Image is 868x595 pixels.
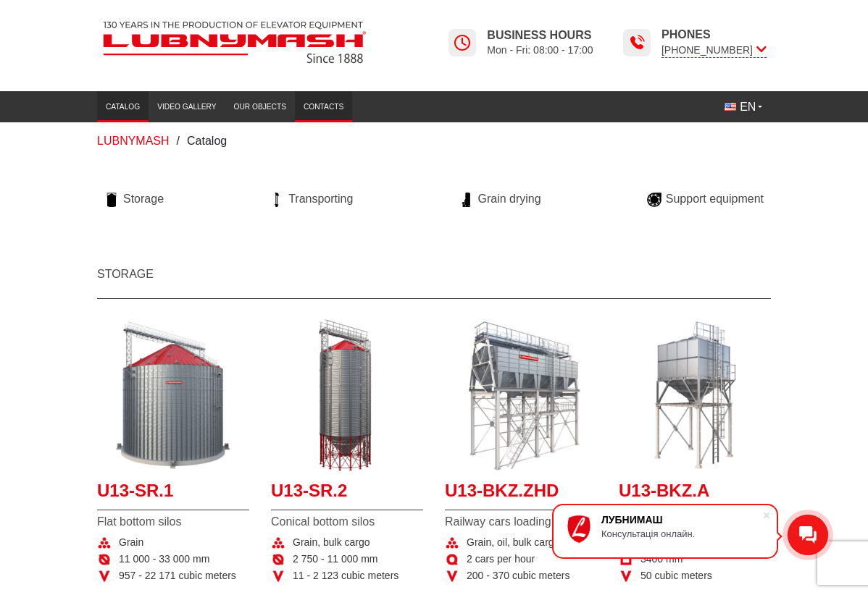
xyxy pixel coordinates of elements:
[97,135,170,147] a: LUBNYMASH
[640,191,771,207] a: Support equipment
[271,478,423,511] a: U13-SR.2
[187,135,227,147] span: Catalog
[487,43,593,57] span: Mon - Fri: 08:00 - 17:00
[445,319,597,471] a: More details U13-BKZ.ZhD
[467,569,569,583] span: 200 - 370 cubic meters
[119,552,209,567] span: 11 000 - 33 000 mm
[619,478,771,511] a: U13-BKZ.A
[601,528,762,539] div: Консультація онлайн.
[97,478,249,511] a: U13-SR.1
[445,514,597,530] span: Railway cars loading bunkers
[478,191,541,207] span: Grain drying
[445,478,597,511] a: U13-BKZ.ZhD
[293,536,370,550] span: Grain, bulk cargo
[619,319,771,471] a: More details U13-BKZ.A
[97,191,171,207] a: Storage
[662,43,767,58] span: [PHONE_NUMBER]
[149,95,225,119] a: Video gallery
[628,34,646,51] img: Lubnymash time icon
[262,191,360,207] a: Transporting
[467,552,535,567] span: 2 cars per hour
[293,552,378,567] span: 2 750 - 11 000 mm
[288,191,353,207] span: Transporting
[295,95,352,119] a: Contacts
[716,95,771,119] button: EN
[601,514,762,526] div: ЛУБНИМАШ
[177,135,180,147] span: /
[452,191,548,207] a: Grain drying
[119,569,236,583] span: 957 - 22 171 cubic meters
[119,536,143,550] span: Grain
[271,319,423,471] a: More details U13-SR.2
[225,95,295,119] a: Our objects
[666,191,764,207] span: Support equipment
[293,569,398,583] span: 11 - 2 123 cubic meters
[640,569,712,583] span: 50 cubic meters
[640,552,683,567] span: 3400 mm
[123,191,164,207] span: Storage
[97,319,249,471] a: More details U13-SR.1
[740,99,756,115] span: EN
[97,514,249,530] span: Flat bottom silos
[725,103,736,111] img: English
[97,15,372,69] img: Lubnymash
[271,514,423,530] span: Conical bottom silos
[97,268,154,280] a: Storage
[662,27,767,43] span: Phones
[467,536,559,550] span: Grain, oil, bulk cargo
[487,28,593,43] span: Business hours
[454,34,471,51] img: Lubnymash time icon
[97,95,149,119] a: Catalog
